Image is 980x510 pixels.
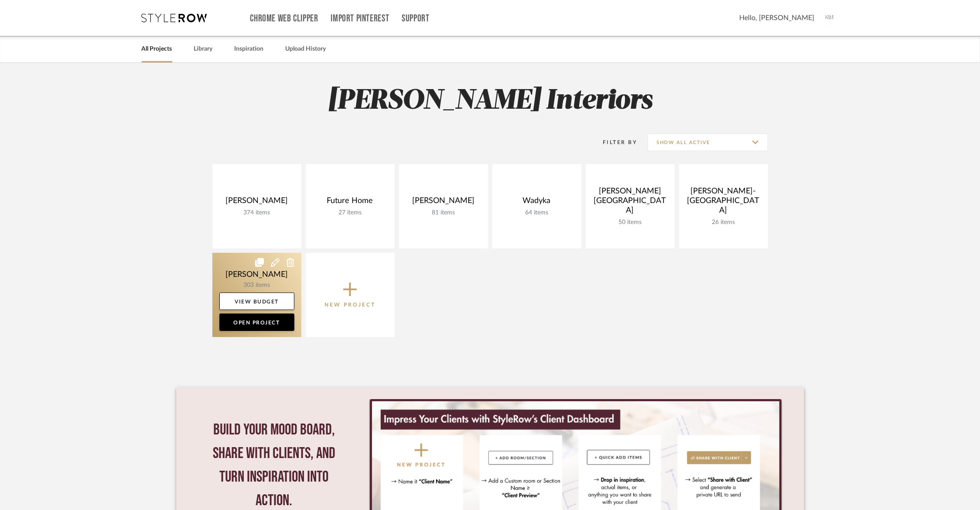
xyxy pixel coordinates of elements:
[406,209,481,217] div: 81 items
[499,209,574,217] div: 64 items
[406,196,481,209] div: [PERSON_NAME]
[331,15,389,22] a: Import Pinterest
[324,300,376,309] p: New Project
[592,138,638,147] div: Filter By
[219,196,294,209] div: [PERSON_NAME]
[313,209,388,217] div: 27 items
[499,196,574,209] div: Wadyka
[740,13,815,23] span: Hello, [PERSON_NAME]
[286,43,326,55] a: Upload History
[219,209,294,217] div: 374 items
[219,314,294,331] a: Open Project
[235,43,264,55] a: Inspiration
[219,293,294,310] a: View Budget
[686,219,761,226] div: 26 items
[402,15,429,22] a: Support
[306,253,395,337] button: New Project
[313,196,388,209] div: Future Home
[686,186,761,219] div: [PERSON_NAME]- [GEOGRAPHIC_DATA]
[194,43,213,55] a: Library
[176,85,804,117] h2: [PERSON_NAME] Interiors
[593,219,668,226] div: 50 items
[593,186,668,219] div: [PERSON_NAME] [GEOGRAPHIC_DATA]
[250,15,318,22] a: Chrome Web Clipper
[142,43,172,55] a: All Projects
[821,9,840,27] img: avatar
